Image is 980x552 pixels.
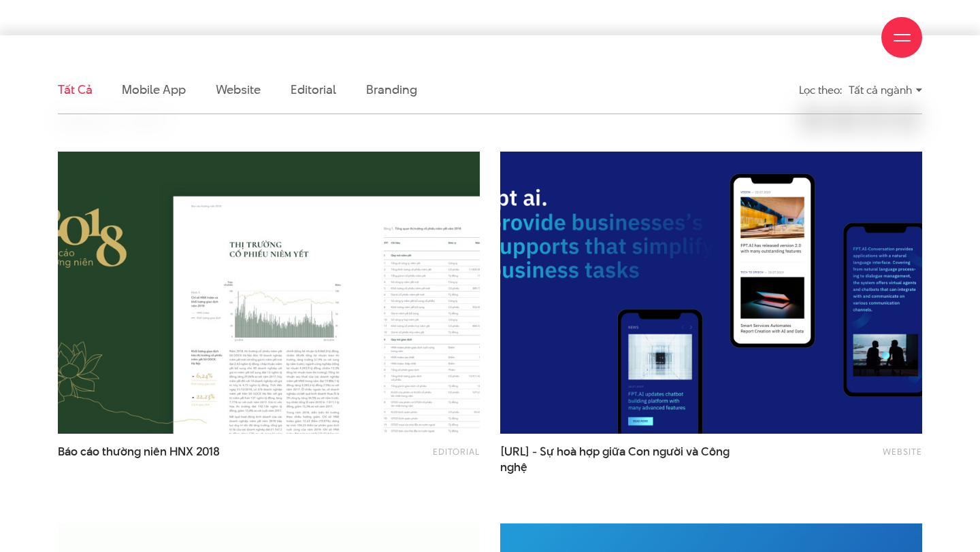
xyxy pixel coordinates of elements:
[169,443,193,460] span: HNX
[102,443,141,460] span: thường
[500,152,922,434] img: FPT.AI - Sự hoà hợp giữa Con người và Công nghệ
[366,81,416,98] a: Branding
[196,443,220,460] span: 2018
[500,444,732,475] a: [URL] - Sự hoà hợp giữa Con người và Côngnghệ
[291,81,336,98] a: Editorial
[58,443,78,460] span: Báo
[500,460,527,475] span: nghệ
[799,78,842,102] div: Lọc theo:
[849,78,922,102] div: Tất cả ngành
[80,443,99,460] span: cáo
[216,81,261,98] a: Website
[500,444,732,475] span: [URL] - Sự hoà hợp giữa Con người và Công
[144,443,167,460] span: niên
[122,81,185,98] a: Mobile app
[433,445,480,458] a: Editorial
[58,152,480,434] img: Báo cáo thường niên HNX 2018
[58,81,92,98] a: Tất cả
[883,445,922,458] a: Website
[58,444,290,475] a: Báo cáo thường niên HNX 2018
